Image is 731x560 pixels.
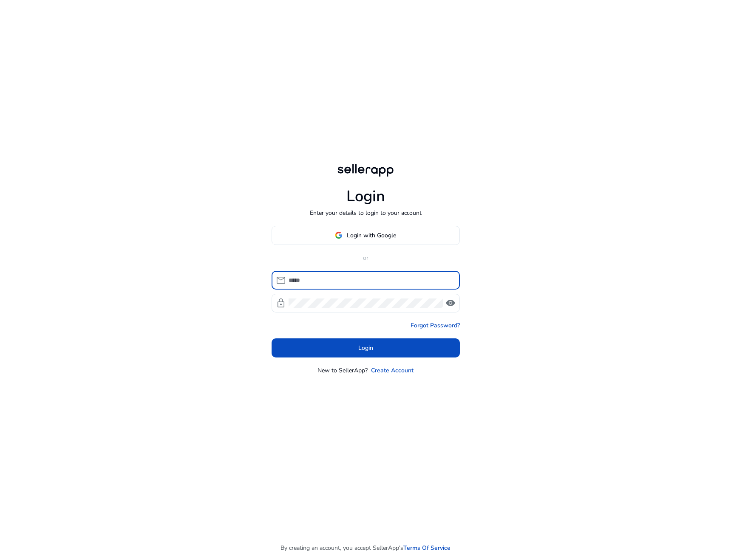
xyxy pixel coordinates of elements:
span: lock [276,298,286,308]
span: Login with Google [347,231,396,240]
a: Forgot Password? [411,321,460,330]
p: or [272,253,460,262]
button: Login with Google [272,226,460,245]
span: visibility [445,298,456,308]
p: New to SellerApp? [317,366,368,375]
img: google-logo.svg [335,231,343,239]
span: Login [358,343,373,352]
a: Create Account [371,366,414,375]
p: Enter your details to login to your account [310,208,422,217]
button: Login [272,338,460,357]
a: Terms Of Service [403,543,450,552]
span: mail [276,275,286,285]
h1: Login [346,187,385,205]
